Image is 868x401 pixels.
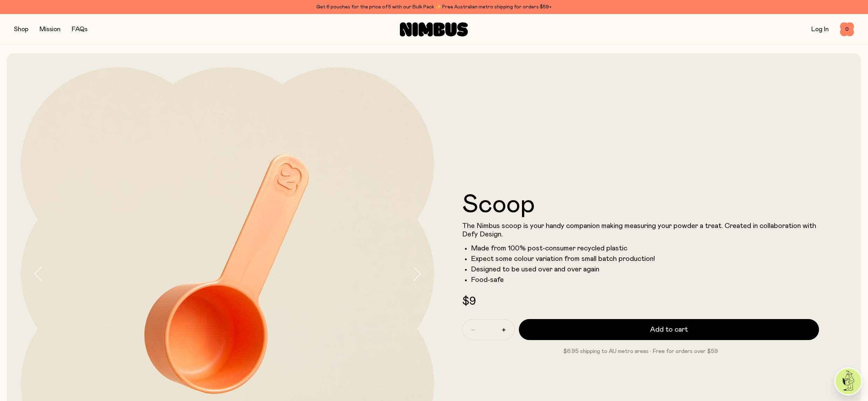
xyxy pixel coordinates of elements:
[462,222,819,238] p: The Nimbus scoop is your handy companion making measuring your powder a treat. Created in collabo...
[462,192,819,217] h1: Scoop
[519,319,819,340] button: Add to cart
[471,255,819,263] li: Expect some colour variation from small batch production!
[471,244,819,253] li: Made from 100% post-consumer recycled plastic
[72,26,87,33] a: FAQs
[471,265,819,274] li: Designed to be used over and over again
[462,347,819,355] p: $6.95 shipping to AU metro areas · Free for orders over $59
[840,22,854,36] button: 0
[14,3,854,11] div: Get 6 pouches for the price of 5 with our Bulk Pack ✨ Free Australian metro shipping for orders $59+
[650,325,688,334] span: Add to cart
[40,26,61,33] a: Mission
[462,296,476,307] span: $9
[471,276,819,284] li: Food-safe
[835,368,861,394] img: agent
[811,26,829,33] a: Log In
